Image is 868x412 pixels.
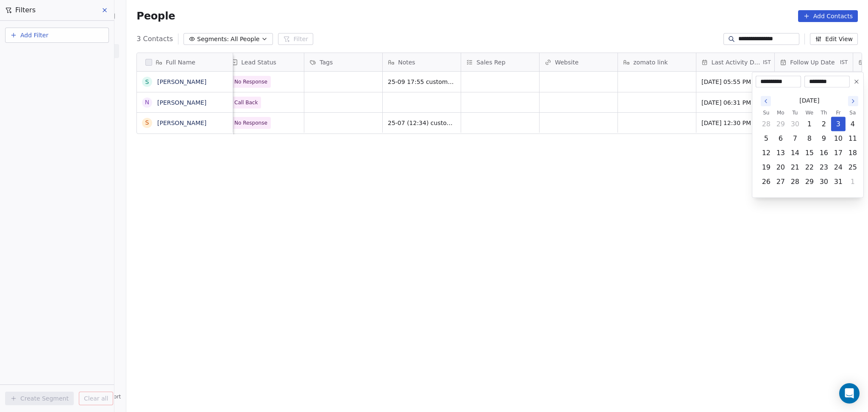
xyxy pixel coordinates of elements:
button: Tuesday, October 21st, 2025 [788,161,802,174]
button: Saturday, October 18th, 2025 [846,146,860,160]
button: Friday, October 24th, 2025 [832,161,845,174]
button: Sunday, October 12th, 2025 [759,146,773,160]
th: Monday [773,109,788,117]
button: Thursday, October 16th, 2025 [817,146,831,160]
button: Wednesday, October 1st, 2025 [803,117,816,131]
button: Saturday, November 1st, 2025 [846,175,860,189]
button: Saturday, October 4th, 2025 [846,117,860,131]
button: Thursday, October 30th, 2025 [817,175,831,189]
button: Monday, October 27th, 2025 [774,175,787,189]
th: Thursday [817,109,831,117]
button: Monday, September 29th, 2025 [774,117,787,131]
button: Go to the Next Month [848,96,858,106]
button: Tuesday, September 30th, 2025 [788,117,802,131]
th: Wednesday [802,109,817,117]
th: Friday [831,109,846,117]
button: Tuesday, October 7th, 2025 [788,132,802,145]
button: Sunday, October 5th, 2025 [759,132,773,145]
th: Saturday [846,109,860,117]
button: Friday, October 31st, 2025 [832,175,845,189]
button: Thursday, October 9th, 2025 [817,132,831,145]
button: Wednesday, October 15th, 2025 [803,146,816,160]
button: Tuesday, October 14th, 2025 [788,146,802,160]
button: Saturday, October 11th, 2025 [846,132,860,145]
button: Go to the Previous Month [761,96,771,106]
button: Thursday, October 2nd, 2025 [817,117,831,131]
button: Monday, October 6th, 2025 [774,132,787,145]
th: Sunday [759,109,773,117]
button: Friday, October 10th, 2025 [832,132,845,145]
button: Friday, October 3rd, 2025, selected [832,117,845,131]
table: October 2025 [759,109,860,189]
button: Friday, October 17th, 2025 [832,146,845,160]
th: Tuesday [788,109,802,117]
button: Wednesday, October 29th, 2025 [803,175,816,189]
button: Sunday, October 19th, 2025 [759,161,773,174]
button: Sunday, October 26th, 2025 [759,175,773,189]
button: Thursday, October 23rd, 2025 [817,161,831,174]
button: Monday, October 13th, 2025 [774,146,787,160]
span: [DATE] [799,96,819,105]
button: Sunday, September 28th, 2025 [759,117,773,131]
button: Wednesday, October 8th, 2025 [803,132,816,145]
button: Saturday, October 25th, 2025 [846,161,860,174]
button: Monday, October 20th, 2025 [774,161,787,174]
button: Tuesday, October 28th, 2025 [788,175,802,189]
button: Wednesday, October 22nd, 2025 [803,161,816,174]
